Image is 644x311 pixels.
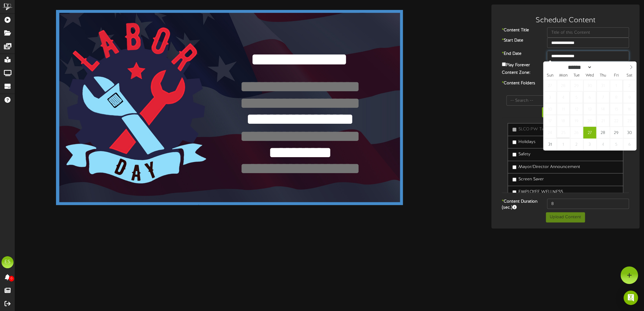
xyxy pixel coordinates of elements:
span: September 5, 2025 [610,138,623,150]
span: Fri [610,74,623,78]
span: August 30, 2025 [623,127,636,138]
h3: Schedule Content [497,17,633,24]
input: SLCO PW Ticker Group [512,128,516,132]
input: Year [592,64,614,70]
span: August 11, 2025 [557,103,570,115]
span: August 1, 2025 [610,80,623,92]
span: July 27, 2025 [543,80,556,92]
span: Wed [583,74,596,78]
span: August 5, 2025 [570,92,583,103]
input: EMPLOYEE WELLNESS [512,190,516,194]
label: Mayor/Director Announcement [512,164,580,170]
label: Holidays [512,139,536,145]
span: August 23, 2025 [623,115,636,127]
label: Content Folders [497,80,543,86]
div: 0 Folders selected [502,88,629,95]
span: Thu [596,74,610,78]
span: SLCO PW Ticker Group [518,127,565,132]
label: Content Zone: [497,70,554,76]
label: EMPLOYEE WELLNESS [512,189,563,195]
label: Play Forever [502,61,530,68]
input: Safety [512,153,516,157]
label: Screen Saver [512,176,544,182]
span: August 16, 2025 [623,103,636,115]
span: August 14, 2025 [596,103,609,115]
label: Start Date [497,38,543,44]
input: Title of this Content [547,27,629,38]
span: August 2, 2025 [623,80,636,92]
input: Mayor/Director Announcement [512,165,516,169]
span: August 9, 2025 [623,92,636,103]
span: August 18, 2025 [557,115,570,127]
span: August 17, 2025 [543,115,556,127]
span: August 19, 2025 [570,115,583,127]
span: August 27, 2025 [583,127,596,138]
label: Content Title [497,27,543,33]
span: August 21, 2025 [596,115,609,127]
span: August 22, 2025 [610,115,623,127]
input: Play Forever [502,62,506,66]
div: Open Intercom Messenger [624,291,638,305]
input: Screen Saver [512,178,516,182]
span: September 4, 2025 [596,138,609,150]
input: 15 [547,199,629,209]
span: August 12, 2025 [570,103,583,115]
div: ES [2,256,14,268]
span: August 4, 2025 [557,92,570,103]
span: Tue [570,74,583,78]
label: Content Duration (sec.) [497,199,543,211]
span: August 24, 2025 [543,127,556,138]
span: August 3, 2025 [543,92,556,103]
span: August 13, 2025 [583,103,596,115]
span: August 26, 2025 [570,127,583,138]
button: Search [542,107,567,117]
span: August 25, 2025 [557,127,570,138]
label: End Date [497,51,543,57]
span: August 6, 2025 [583,92,596,103]
span: August 20, 2025 [583,115,596,127]
span: August 31, 2025 [543,138,556,150]
input: -- Search -- [506,95,624,106]
span: August 8, 2025 [610,92,623,103]
span: August 29, 2025 [610,127,623,138]
span: July 29, 2025 [570,80,583,92]
input: Holidays [512,140,516,144]
span: Sun [543,74,557,78]
span: July 30, 2025 [583,80,596,92]
span: August 7, 2025 [596,92,609,103]
span: September 6, 2025 [623,138,636,150]
span: September 1, 2025 [557,138,570,150]
span: September 2, 2025 [570,138,583,150]
button: Upload Content [546,212,585,222]
span: Mon [557,74,570,78]
span: August 28, 2025 [596,127,609,138]
span: 0 [9,276,14,281]
label: Safety [512,151,530,157]
span: July 31, 2025 [596,80,609,92]
span: August 10, 2025 [543,103,556,115]
span: Sat [623,74,636,78]
span: September 3, 2025 [583,138,596,150]
span: July 28, 2025 [557,80,570,92]
span: August 15, 2025 [610,103,623,115]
